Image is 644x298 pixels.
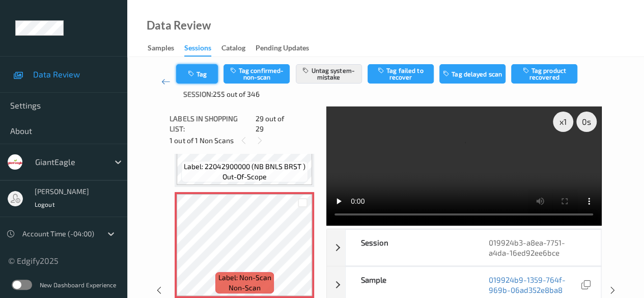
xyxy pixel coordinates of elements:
[183,89,213,99] span: Session:
[327,229,601,266] div: Session019924b3-a8ea-7751-a4da-16ed92ee6bce
[184,41,221,57] a: Sessions
[346,230,473,265] div: Session
[256,41,319,56] a: Pending Updates
[184,43,211,57] div: Sessions
[488,275,579,295] a: 019924b9-1359-764f-969b-06ad352e8ba8
[256,43,309,56] div: Pending Updates
[213,89,260,99] span: 255 out of 346
[176,64,218,84] button: Tag
[576,112,597,132] div: 0 s
[473,230,600,265] div: 019924b3-a8ea-7751-a4da-16ed92ee6bce
[218,273,271,283] span: Label: Non-Scan
[184,161,305,172] span: Label: 22042900000 (NB BNLS BRST )
[223,64,290,84] button: Tag confirmed-non-scan
[221,41,256,56] a: Catalog
[296,64,362,84] button: Untag system-mistake
[222,172,267,182] span: out-of-scope
[148,41,184,56] a: Samples
[256,114,293,134] span: 29 out of 29
[147,20,211,31] div: Data Review
[553,112,573,132] div: x 1
[221,43,245,56] div: Catalog
[229,283,261,293] span: non-scan
[368,64,434,84] button: Tag failed to recover
[148,43,174,56] div: Samples
[511,64,577,84] button: Tag product recovered
[170,134,319,147] div: 1 out of 1 Non Scans
[439,64,506,84] button: Tag delayed scan
[170,114,251,134] span: Labels in shopping list:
